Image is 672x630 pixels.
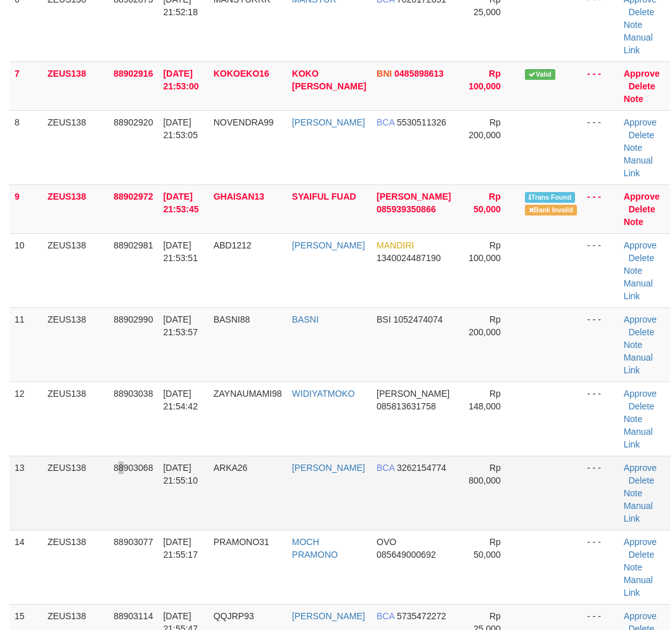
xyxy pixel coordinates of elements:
a: Approve [624,314,657,325]
span: MANDIRI [377,240,414,250]
a: Delete [628,204,655,214]
td: 7 [10,61,42,110]
span: [PERSON_NAME] [377,191,451,202]
span: 88903068 [113,463,153,473]
span: [DATE] 21:55:10 [163,463,198,485]
span: [PERSON_NAME] [377,389,449,399]
span: 88902972 [113,191,153,202]
span: Copy 085813631758 to clipboard [377,401,436,411]
a: Approve [624,240,657,250]
td: 8 [10,110,42,184]
td: 14 [10,530,42,604]
a: KOKO [PERSON_NAME] [292,68,366,91]
span: ZAYNAUMAMI98 [214,389,282,399]
td: 10 [10,233,42,307]
span: BCA [377,117,394,127]
a: Manual Link [624,575,653,598]
td: ZEUS138 [42,233,108,307]
a: Manual Link [624,427,653,449]
a: Delete [628,253,654,263]
td: - - - [582,110,618,184]
a: Note [624,488,643,498]
td: - - - [582,530,618,604]
a: Note [624,143,643,153]
td: ZEUS138 [42,530,108,604]
span: 88902920 [113,117,153,127]
span: Copy 085939350866 to clipboard [377,204,436,214]
span: Rp 800,000 [468,463,501,485]
td: ZEUS138 [42,456,108,530]
td: - - - [582,456,618,530]
a: Delete [628,130,654,140]
a: Approve [624,191,660,202]
span: 88902916 [113,68,153,79]
span: [DATE] 21:54:42 [163,389,198,411]
span: Copy 5735472272 to clipboard [397,611,446,621]
span: Similar transaction found [525,192,576,203]
span: ARKA26 [214,463,248,473]
span: BCA [377,611,394,621]
a: SYAIFUL FUAD [292,191,356,202]
span: Rp 100,000 [468,68,501,91]
a: Note [624,562,643,572]
span: ABD1212 [214,240,252,250]
td: - - - [582,61,618,110]
span: Rp 200,000 [468,314,501,337]
a: Approve [624,611,657,621]
span: Copy 3262154774 to clipboard [397,463,446,473]
a: Delete [628,401,654,411]
td: ZEUS138 [42,110,108,184]
a: Approve [624,68,660,79]
a: Manual Link [624,278,653,301]
span: 88903077 [113,537,153,547]
span: QQJRP93 [214,611,254,621]
a: [PERSON_NAME] [292,611,365,621]
span: BASNI88 [214,314,250,325]
td: - - - [582,184,618,233]
span: OVO [377,537,396,547]
a: MOCH PRAMONO [292,537,338,560]
span: Copy 1052474074 to clipboard [394,314,443,325]
a: Delete [628,81,655,91]
span: Copy 1340024487190 to clipboard [377,253,441,263]
span: [DATE] 21:53:05 [163,117,198,140]
td: ZEUS138 [42,184,108,233]
span: Copy 5530511326 to clipboard [397,117,446,127]
span: PRAMONO31 [214,537,269,547]
span: Rp 200,000 [468,117,501,140]
a: Note [624,20,643,30]
a: WIDIYATMOKO [292,389,355,399]
a: Approve [624,537,657,547]
span: 88903038 [113,389,153,399]
a: Note [624,266,643,276]
td: - - - [582,233,618,307]
span: BCA [377,463,394,473]
a: Manual Link [624,352,653,375]
td: ZEUS138 [42,61,108,110]
a: Delete [628,7,654,17]
td: 13 [10,456,42,530]
a: [PERSON_NAME] [292,117,365,127]
span: Rp 148,000 [468,389,501,411]
span: [DATE] 21:53:45 [163,191,198,214]
a: Manual Link [624,155,653,178]
a: Delete [628,550,654,560]
a: Approve [624,389,657,399]
a: Approve [624,463,657,473]
a: Note [624,414,643,424]
a: [PERSON_NAME] [292,240,365,250]
span: [DATE] 21:55:17 [163,537,198,560]
a: Manual Link [624,32,653,55]
a: Note [624,217,643,227]
span: BSI [377,314,391,325]
a: BASNI [292,314,319,325]
td: - - - [582,307,618,382]
span: [DATE] 21:53:00 [163,68,198,91]
span: NOVENDRA99 [214,117,274,127]
a: Note [624,340,643,350]
a: Delete [628,475,654,485]
a: [PERSON_NAME] [292,463,365,473]
a: Approve [624,117,657,127]
td: ZEUS138 [42,307,108,382]
span: 88902981 [113,240,153,250]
